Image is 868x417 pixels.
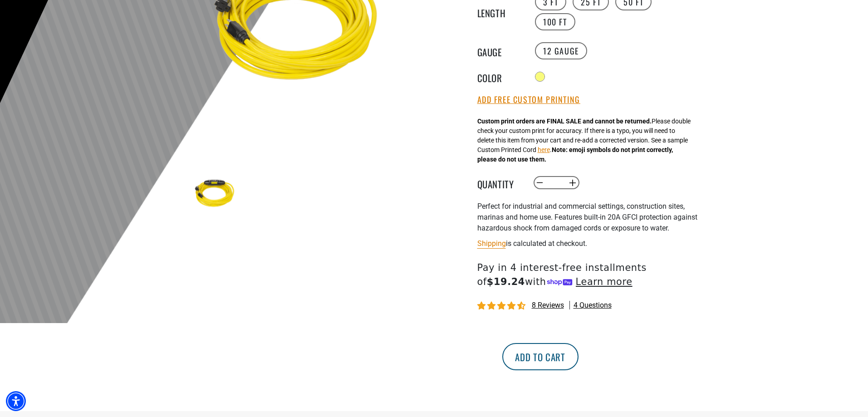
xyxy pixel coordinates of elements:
[477,45,523,57] legend: Gauge
[477,202,697,232] span: Perfect for industrial and commercial settings, construction sites, marinas and home use. Feature...
[477,117,691,164] div: Please double check your custom print for accuracy. If there is a typo, you will need to delete t...
[502,343,579,370] button: Add to cart
[477,239,506,248] a: Shipping
[477,146,673,163] strong: Note: emoji symbols do not print correctly, please do not use them.
[532,301,564,309] span: 8 reviews
[538,145,550,155] button: here
[477,118,652,125] strong: Custom print orders are FINAL SALE and cannot be returned.
[477,177,523,189] label: Quantity
[477,302,527,310] span: 4.62 stars
[6,391,26,411] div: Accessibility Menu
[574,300,612,310] span: 4 questions
[477,95,580,105] button: Add Free Custom Printing
[189,168,241,221] img: Yellow
[535,13,575,30] label: 100 FT
[477,71,523,83] legend: Color
[477,6,523,18] legend: Length
[535,42,587,59] label: 12 Gauge
[477,237,700,250] div: is calculated at checkout.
